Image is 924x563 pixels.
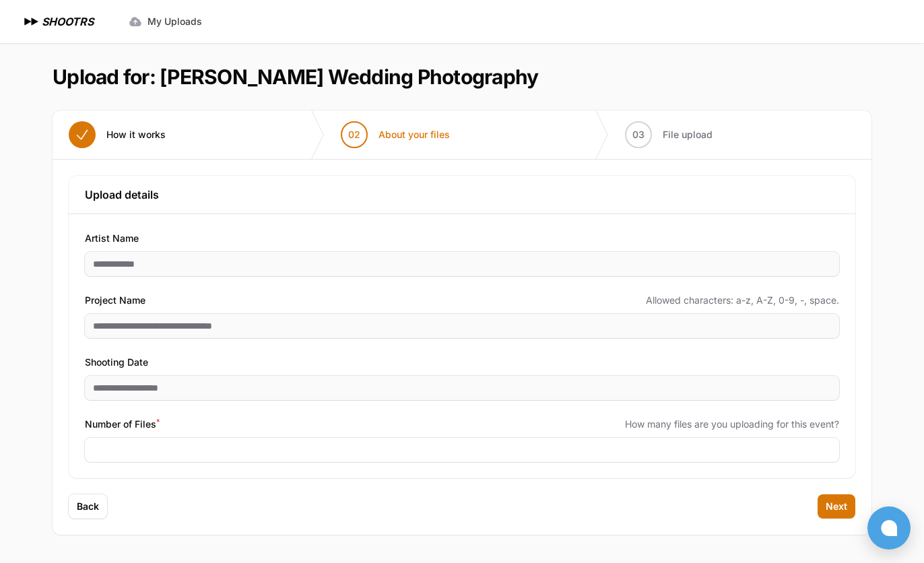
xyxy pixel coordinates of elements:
[826,500,847,513] span: Next
[818,494,855,519] button: Next
[85,187,839,203] h3: Upload details
[378,128,450,141] span: About your files
[121,9,210,34] a: My Uploads
[53,65,538,89] h1: Upload for: [PERSON_NAME] Wedding Photography
[632,128,645,141] span: 03
[609,110,729,159] button: 03 File upload
[22,13,94,30] a: SHOOTRS SHOOTRS
[867,506,911,550] button: Open chat window
[42,13,94,30] h1: SHOOTRS
[646,294,839,307] span: Allowed characters: a-z, A-Z, 0-9, -, space.
[325,110,466,159] button: 02 About your files
[77,500,99,513] span: Back
[106,128,166,141] span: How it works
[85,230,139,246] span: Artist Name
[663,128,713,141] span: File upload
[53,110,182,159] button: How it works
[69,494,107,519] button: Back
[22,13,42,30] img: SHOOTRS
[147,15,202,28] span: My Uploads
[85,292,145,308] span: Project Name
[85,416,160,432] span: Number of Files
[625,418,839,431] span: How many files are you uploading for this event?
[348,128,360,141] span: 02
[85,354,148,370] span: Shooting Date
